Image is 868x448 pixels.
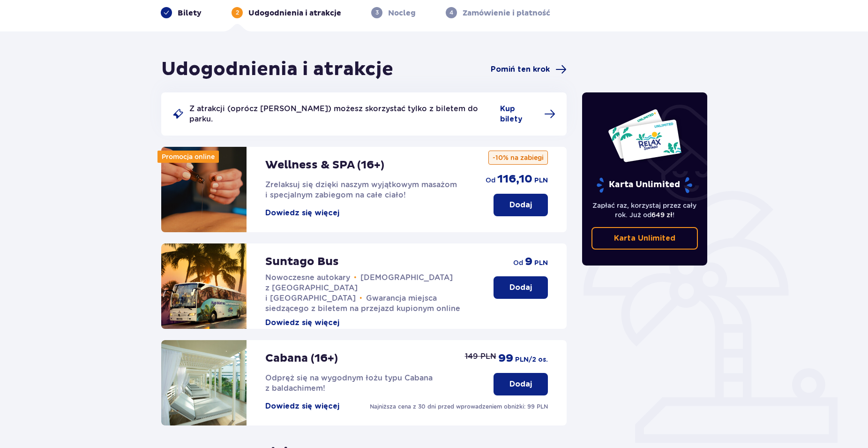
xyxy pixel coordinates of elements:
[486,175,495,185] p: od
[265,318,339,328] button: Dowiedz się więcej
[500,104,539,124] span: Kup bilety
[500,104,555,124] a: Kup bilety
[265,273,350,282] span: Nowoczesne autokary
[515,355,548,364] p: PLN /2 os.
[189,104,494,124] p: Z atrakcji (oprócz [PERSON_NAME]) możesz skorzystać tylko z biletem do parku.
[265,273,453,303] span: [DEMOGRAPHIC_DATA] z [GEOGRAPHIC_DATA] i [GEOGRAPHIC_DATA]
[591,227,698,250] a: Karta Unlimited
[494,373,548,395] button: Dodaj
[491,64,550,75] span: Pomiń ten krok
[161,58,393,81] h1: Udogodnienia i atrakcje
[236,8,239,17] p: 2
[534,176,548,185] p: PLN
[248,8,341,18] p: Udogodnienia i atrakcje
[161,147,247,232] img: attraction
[265,255,339,269] p: Suntago Bus
[265,158,384,172] p: Wellness & SPA (16+)
[498,351,513,365] p: 99
[359,294,362,303] span: •
[534,258,548,268] p: PLN
[491,64,567,75] a: Pomiń ten krok
[370,402,548,411] p: Najniższa cena z 30 dni przed wprowadzeniem obniżki: 99 PLN
[265,373,433,393] span: Odpręż się na wygodnym łożu typu Cabana z baldachimem!
[525,255,532,269] p: 9
[178,8,202,18] p: Bilety
[265,401,339,411] button: Dowiedz się więcej
[596,177,693,193] p: Karta Unlimited
[354,273,357,282] span: •
[509,379,532,389] p: Dodaj
[509,282,532,293] p: Dodaj
[651,211,673,219] span: 649 zł
[465,351,496,362] p: 149 PLN
[265,208,339,218] button: Dowiedz się więcej
[161,340,247,425] img: attraction
[509,200,532,210] p: Dodaj
[497,172,532,186] p: 116,10
[494,194,548,216] button: Dodaj
[488,151,548,165] p: -10% na zabiegi
[265,180,457,199] span: Zrelaksuj się dzięki naszym wyjątkowym masażom i specjalnym zabiegom na całe ciało!
[494,276,548,299] button: Dodaj
[265,351,338,365] p: Cabana (16+)
[591,201,698,220] p: Zapłać raz, korzystaj przez cały rok. Już od !
[388,8,416,18] p: Nocleg
[375,8,379,17] p: 3
[513,258,523,267] p: od
[614,233,675,243] p: Karta Unlimited
[463,8,550,18] p: Zamówienie i płatność
[157,151,219,163] div: Promocja online
[161,243,247,329] img: attraction
[449,8,453,17] p: 4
